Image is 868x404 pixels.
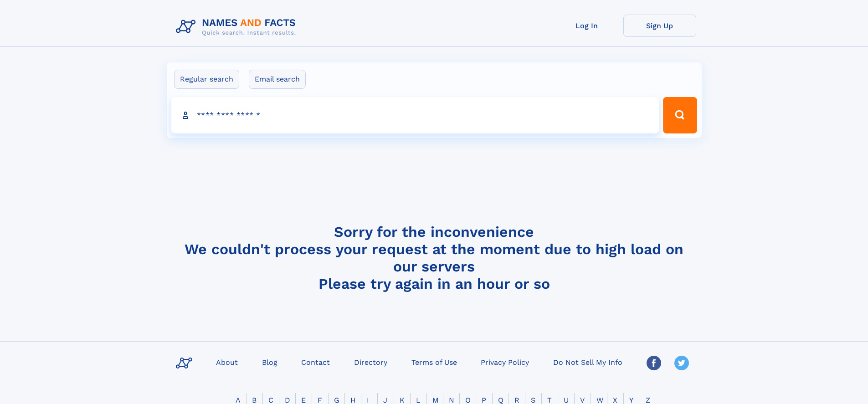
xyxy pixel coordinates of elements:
h4: Sorry for the inconvenience We couldn't process your request at the moment due to high load on ou... [172,223,696,292]
a: Directory [350,355,391,368]
a: Log In [550,15,623,37]
a: Do Not Sell My Info [550,355,626,368]
a: Sign Up [623,15,696,37]
a: Terms of Use [408,355,461,368]
img: Twitter [674,356,689,370]
img: Logo Names and Facts [172,15,303,39]
label: Email search [249,70,306,89]
img: Facebook [647,356,661,370]
input: search input [171,97,659,133]
a: Blog [258,355,281,368]
button: Search Button [663,97,697,133]
label: Regular search [174,70,239,89]
a: Contact [298,355,334,368]
a: About [212,355,241,368]
a: Privacy Policy [477,355,533,368]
